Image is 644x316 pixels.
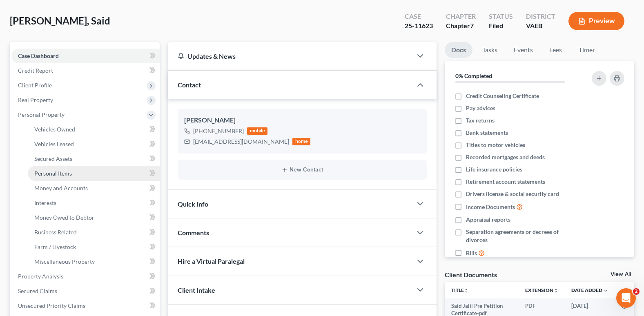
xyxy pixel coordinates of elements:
[405,12,433,21] div: Case
[466,92,539,100] span: Credit Counseling Certificate
[247,127,267,135] div: mobile
[34,214,94,221] span: Money Owed to Debtor
[34,229,77,236] span: Business Related
[489,12,513,21] div: Status
[543,42,569,58] a: Fees
[28,181,160,196] a: Money and Accounts
[455,72,492,79] strong: 0% Completed
[466,129,508,137] span: Bank statements
[28,137,160,151] a: Vehicles Leased
[178,81,201,89] span: Contact
[466,104,495,112] span: Pay advices
[34,126,75,133] span: Vehicles Owned
[611,271,631,277] a: View All
[178,286,215,294] span: Client Intake
[18,96,53,103] span: Real Property
[553,288,558,293] i: unfold_more
[18,52,59,59] span: Case Dashboard
[507,42,539,58] a: Events
[11,269,160,284] a: Property Analysis
[28,225,160,240] a: Business Related
[18,287,57,294] span: Secured Claims
[466,178,545,186] span: Retirement account statements
[18,82,52,89] span: Client Profile
[34,185,88,191] span: Money and Accounts
[28,122,160,137] a: Vehicles Owned
[451,287,469,293] a: Titleunfold_more
[193,127,244,135] div: [PHONE_NUMBER]
[18,67,53,74] span: Credit Report
[633,288,640,295] span: 2
[11,284,160,298] a: Secured Claims
[526,21,555,31] div: VAEB
[489,21,513,31] div: Filed
[178,200,208,208] span: Quick Info
[11,49,160,63] a: Case Dashboard
[466,141,525,149] span: Titles to motor vehicles
[446,12,476,21] div: Chapter
[525,287,558,293] a: Extensionunfold_more
[476,42,504,58] a: Tasks
[466,228,580,244] span: Separation agreements or decrees of divorces
[572,42,602,58] a: Timer
[526,12,555,21] div: District
[292,138,310,145] div: home
[466,203,515,211] span: Income Documents
[466,216,510,224] span: Appraisal reports
[464,288,469,293] i: unfold_more
[445,270,497,279] div: Client Documents
[184,167,420,173] button: New Contact
[28,166,160,181] a: Personal Items
[446,21,476,31] div: Chapter
[11,298,160,313] a: Unsecured Priority Claims
[466,249,477,257] span: Bills
[466,116,495,125] span: Tax returns
[18,111,65,118] span: Personal Property
[34,170,72,177] span: Personal Items
[28,254,160,269] a: Miscellaneous Property
[470,22,474,29] span: 7
[34,140,74,147] span: Vehicles Leased
[18,273,63,280] span: Property Analysis
[568,12,624,30] button: Preview
[10,15,110,27] span: [PERSON_NAME], Said
[603,288,608,293] i: expand_more
[445,42,472,58] a: Docs
[466,153,545,161] span: Recorded mortgages and deeds
[28,240,160,254] a: Farm / Livestock
[571,287,608,293] a: Date Added expand_more
[34,155,72,162] span: Secured Assets
[178,52,402,60] div: Updates & News
[11,63,160,78] a: Credit Report
[34,199,56,206] span: Interests
[178,257,245,265] span: Hire a Virtual Paralegal
[193,138,289,146] div: [EMAIL_ADDRESS][DOMAIN_NAME]
[28,210,160,225] a: Money Owed to Debtor
[616,288,636,308] iframe: Intercom live chat
[466,190,559,198] span: Drivers license & social security card
[28,196,160,210] a: Interests
[405,21,433,31] div: 25-11623
[184,116,420,125] div: [PERSON_NAME]
[28,151,160,166] a: Secured Assets
[34,243,76,250] span: Farm / Livestock
[34,258,95,265] span: Miscellaneous Property
[178,229,209,236] span: Comments
[18,302,85,309] span: Unsecured Priority Claims
[466,165,522,174] span: Life insurance policies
